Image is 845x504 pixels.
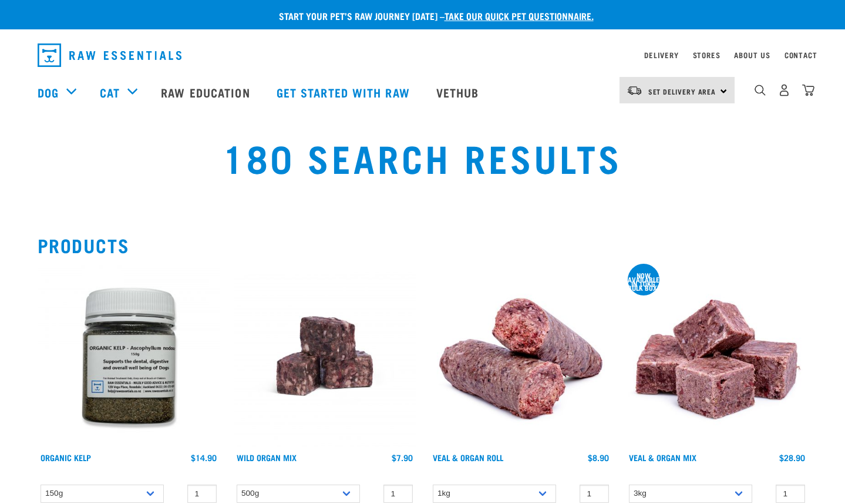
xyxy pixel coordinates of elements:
[785,53,817,57] a: Contact
[28,39,817,72] nav: dropdown navigation
[383,485,413,503] input: 1
[392,453,413,462] div: $7.90
[41,455,91,459] a: Organic Kelp
[38,43,181,67] img: Raw Essentials Logo
[734,53,770,57] a: About Us
[38,265,220,447] img: 10870
[237,455,297,459] a: Wild Organ Mix
[38,83,59,101] a: Dog
[191,453,217,462] div: $14.90
[149,69,264,116] a: Raw Education
[627,85,642,96] img: van-moving.png
[693,53,721,57] a: Stores
[162,136,683,178] h1: 180 Search Results
[648,89,716,93] span: Set Delivery Area
[38,234,808,256] h2: Products
[265,69,425,116] a: Get started with Raw
[433,455,503,459] a: Veal & Organ Roll
[425,69,494,116] a: Vethub
[588,453,609,462] div: $8.90
[644,53,678,57] a: Delivery
[755,85,766,96] img: home-icon-1@2x.png
[776,485,805,503] input: 1
[100,83,120,101] a: Cat
[430,265,612,447] img: Veal Organ Mix Roll 01
[187,485,217,503] input: 1
[580,485,609,503] input: 1
[778,84,790,96] img: user.png
[628,273,659,290] div: now available in 10kg bulk box!
[802,84,814,96] img: home-icon@2x.png
[445,13,594,18] a: take our quick pet questionnaire.
[626,265,808,447] img: 1158 Veal Organ Mix 01
[234,265,416,447] img: Wild Organ Mix
[779,453,805,462] div: $28.90
[629,455,696,459] a: Veal & Organ Mix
